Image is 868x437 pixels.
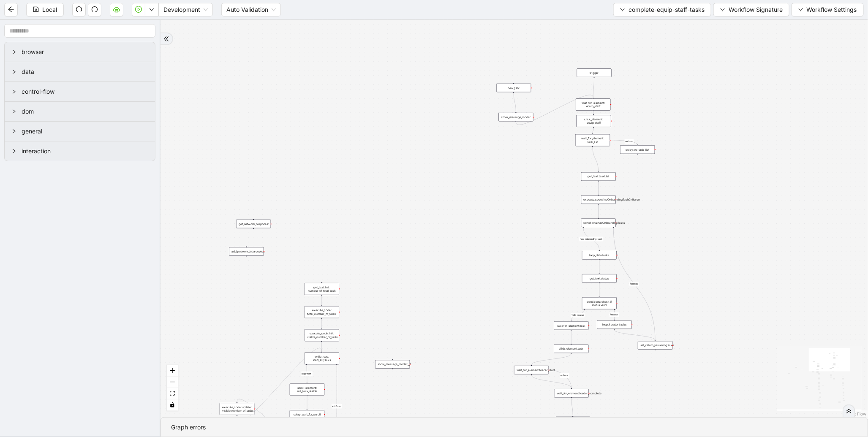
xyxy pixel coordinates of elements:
[516,95,593,125] g: Edge from show_message_modal: to wait_for_element: equip_staff
[720,7,725,12] span: down
[571,399,573,416] g: Edge from wait_for_element:loader_complete to conditions:check_status
[581,172,616,181] div: get_text:taskList
[305,353,339,365] div: while_loop: load_all_tasks
[582,297,617,309] div: conditions: check if status valid
[554,389,589,397] div: wait_for_element:loader_complete
[620,145,655,154] div: delay: no_task_listplus-circle
[26,3,64,16] button: saveLocal
[375,360,410,369] div: show_message_modal:__1
[653,353,658,359] span: plus-circle
[576,98,611,111] div: wait_for_element: equip_staff
[229,247,264,256] div: add_network_interceptor:plus-circle
[514,93,516,112] g: Edge from new_tab: to show_message_modal:
[554,345,588,353] div: click_element:task
[375,360,410,369] div: show_message_modal:__1plus-circle
[132,3,145,16] button: play-circle
[91,6,98,13] span: redo
[593,128,594,133] g: Edge from click_element: equip_staff to wait_for_element: task_list
[22,87,148,96] span: control-flow
[514,366,549,374] div: wait_for_element:loader_start
[581,219,616,227] div: conditions:hasOnboardingTasks
[582,251,617,259] div: loop_data:tasks
[807,5,857,14] span: Workflow Settings
[113,6,120,13] span: cloud-server
[290,383,324,396] div: scroll_element: last_task_visible
[167,365,178,377] button: zoom in
[620,7,625,12] span: down
[613,3,711,16] button: downcomplete-equip-staff-tasks
[22,67,148,76] span: data
[167,377,178,388] button: zoom out
[577,115,611,127] div: click_element: equip_staff
[610,310,620,319] g: Edge from conditions: check if status valid to loop_iterator:tasks
[305,329,339,342] div: execute_code: init: visible_number_of_tasks
[163,3,208,16] span: Development
[171,423,857,432] div: Graph errors
[226,3,276,16] span: Auto Validation
[620,145,655,154] div: delay: no_task_list
[72,3,86,16] button: undo
[305,306,339,318] div: execute_code: total_number_of_tasks
[305,283,339,295] div: get_text: init: number_of_total_task
[577,68,612,77] div: trigger
[244,259,250,265] span: plus-circle
[33,6,39,12] span: save
[575,134,610,147] div: wait_for_element: task_list
[582,274,617,282] div: get_text:status
[635,157,641,163] span: plus-circle
[22,47,148,57] span: browser
[581,195,616,204] div: execute_code:findOnboardingTaskChildren
[629,5,705,14] span: complete-equip-staff-tasks
[229,247,264,256] div: add_network_interceptor:
[236,220,271,228] div: get_network_response:plus-circle
[614,228,656,340] g: Edge from conditions:hasOnboardingTasks to set_return_value:no_tasks
[145,3,158,16] button: down
[597,320,632,329] div: loop_iterator:tasks
[236,220,271,228] div: get_network_response:
[76,6,82,13] span: undo
[638,341,672,350] div: set_return_value:no_tasksplus-circle
[5,102,155,121] div: dom
[713,3,789,16] button: downWorkflow Signature
[499,113,533,121] div: show_message_modal:
[290,410,324,419] div: delay: wait_for_scroll
[792,3,864,16] button: downWorkflow Settings
[11,109,16,114] span: right
[135,6,142,13] span: play-circle
[11,129,16,134] span: right
[22,127,148,136] span: general
[11,69,16,74] span: right
[615,330,656,340] g: Edge from loop_iterator:tasks to set_return_value:no_tasks
[571,310,585,320] g: Edge from conditions: check if status valid to wait_for_element:task
[531,375,571,388] g: Edge from wait_for_element:loader_start to wait_for_element:loader_complete
[220,403,254,415] div: execute_code: update: visible_number_of_tasks
[5,141,155,161] div: interaction
[496,84,531,92] div: new_tab:
[593,78,594,98] g: Edge from trigger to wait_for_element: equip_staff
[237,348,322,423] g: Edge from execute_code: update: visible_number_of_tasks to while_loop: load_all_tasks
[554,321,588,330] div: wait_for_element:task
[593,147,599,171] g: Edge from wait_for_element: task_list to get_text:taskList
[5,42,155,62] div: browser
[5,122,155,141] div: general
[167,399,178,411] button: toggle interactivity
[845,411,867,416] a: React Flow attribution
[580,228,604,250] g: Edge from conditions:hasOnboardingTasks to loop_data:tasks
[5,62,155,81] div: data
